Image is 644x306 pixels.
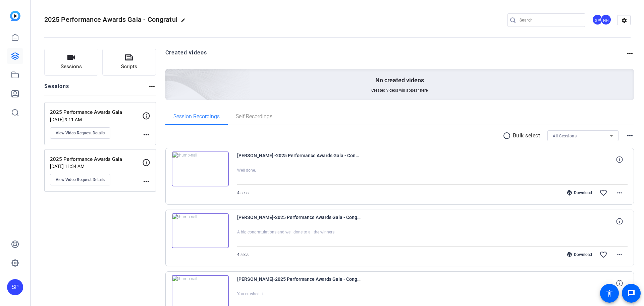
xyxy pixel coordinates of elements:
img: Creted videos background [90,2,250,148]
mat-icon: message [627,289,635,297]
button: Sessions [44,49,98,76]
button: Scripts [102,49,156,76]
mat-icon: more_horiz [615,251,624,259]
span: Scripts [121,63,137,71]
p: [DATE] 11:34 AM [50,164,142,169]
mat-icon: more_horiz [626,49,634,57]
span: 2025 Performance Awards Gala - Congratul [44,15,177,24]
p: No created videos [375,76,424,84]
button: View Video Request Details [50,174,110,185]
img: thumb-nail [172,151,229,186]
span: 4 secs [237,190,249,195]
span: Session Recordings [173,114,220,119]
div: SP [592,14,603,25]
ngx-avatar: Spencer Peterson [592,14,604,26]
p: 2025 Performance Awards Gala [50,156,142,163]
div: SP [7,279,23,295]
div: Download [563,190,595,195]
mat-icon: favorite_border [599,189,607,197]
span: Sessions [61,63,82,71]
mat-icon: settings [618,15,631,26]
mat-icon: more_horiz [615,189,624,197]
p: [DATE] 9:11 AM [50,117,142,122]
mat-icon: favorite_border [599,251,607,259]
mat-icon: more_horiz [626,132,634,140]
span: View Video Request Details [56,130,105,136]
button: View Video Request Details [50,127,110,139]
p: Bulk select [513,132,540,140]
mat-icon: more_horiz [148,82,156,90]
span: 4 secs [237,252,249,257]
mat-icon: edit [181,18,189,26]
span: All Sessions [553,134,577,138]
span: Created videos will appear here [371,88,428,93]
span: View Video Request Details [56,177,105,182]
h2: Sessions [44,82,69,95]
span: [PERSON_NAME]-2025 Performance Awards Gala - Congratul-2025 Performance Awards Gala-1758699064434... [237,213,361,229]
input: Search [520,16,580,24]
div: NH [600,14,611,25]
img: thumb-nail [172,213,229,248]
div: Download [563,252,595,257]
mat-icon: accessibility [605,289,613,297]
ngx-avatar: Nancy Hanninen [600,14,612,26]
span: Self Recordings [236,114,272,119]
h2: Created videos [165,49,626,62]
p: 2025 Performance Awards Gala [50,108,142,116]
mat-icon: more_horiz [142,131,150,139]
img: blue-gradient.svg [10,11,20,21]
span: [PERSON_NAME] -2025 Performance Awards Gala - Congratul-2025 Performance Awards Gala-175871925064... [237,151,361,168]
span: [PERSON_NAME]-2025 Performance Awards Gala - Congratul-2025 Performance Awards Gala-1758657257481... [237,275,361,291]
mat-icon: more_horiz [142,177,150,185]
mat-icon: radio_button_unchecked [503,132,513,140]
